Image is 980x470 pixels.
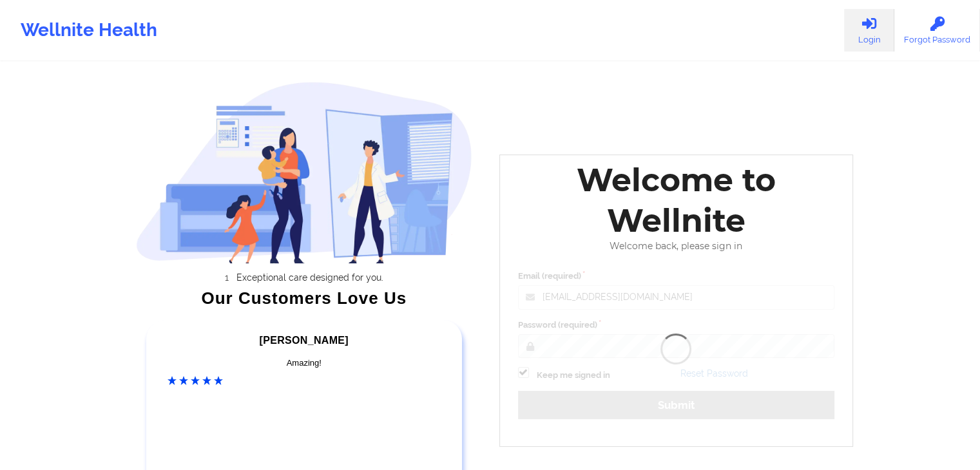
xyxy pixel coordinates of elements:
[844,9,894,52] a: Login
[894,9,980,52] a: Forgot Password
[136,81,472,263] img: wellnite-auth-hero_200.c722682e.png
[136,292,472,305] div: Our Customers Love Us
[260,335,349,346] span: [PERSON_NAME]
[168,357,441,370] div: Amazing!
[148,272,472,283] li: Exceptional care designed for you.
[509,160,844,241] div: Welcome to Wellnite
[509,241,844,252] div: Welcome back, please sign in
